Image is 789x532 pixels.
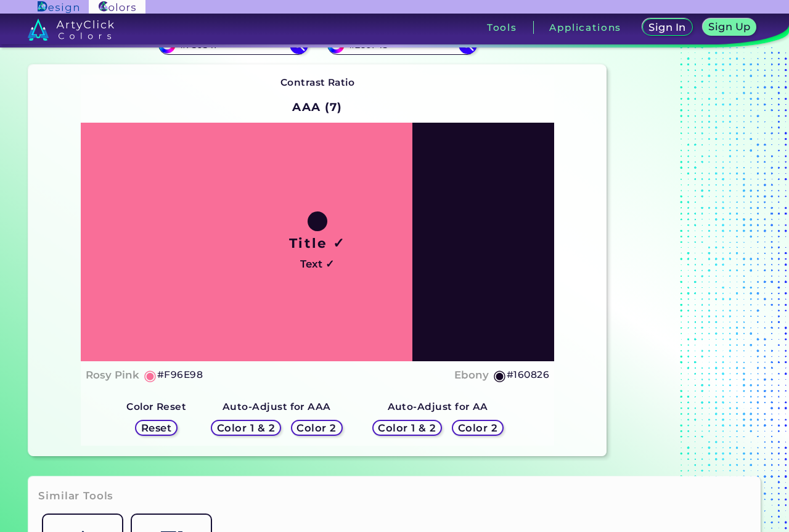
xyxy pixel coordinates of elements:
[549,23,621,32] h3: Applications
[296,423,337,433] h5: Color 2
[648,22,687,33] h5: Sign In
[377,423,437,433] h5: Color 1 & 2
[708,22,751,32] h5: Sign Up
[487,23,517,32] h3: Tools
[457,423,498,433] h5: Color 2
[86,366,139,384] h4: Rosy Pink
[157,367,203,383] h5: #F96E98
[388,401,488,412] strong: Auto-Adjust for AA
[38,1,79,13] img: ArtyClick Design logo
[38,489,113,504] h3: Similar Tools
[454,366,489,384] h4: Ebony
[223,401,331,412] strong: Auto-Adjust for AAA
[300,255,334,273] h4: Text ✓
[289,234,346,252] h1: Title ✓
[216,423,276,433] h5: Color 1 & 2
[280,76,355,88] strong: Contrast Ratio
[141,423,172,433] h5: Reset
[507,367,549,383] h5: #160826
[126,401,186,412] strong: Color Reset
[144,368,157,383] h5: ◉
[28,18,115,41] img: logo_artyclick_colors_white.svg
[701,18,757,36] a: Sign Up
[493,368,507,383] h5: ◉
[642,18,693,36] a: Sign In
[287,94,348,121] h2: AAA (7)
